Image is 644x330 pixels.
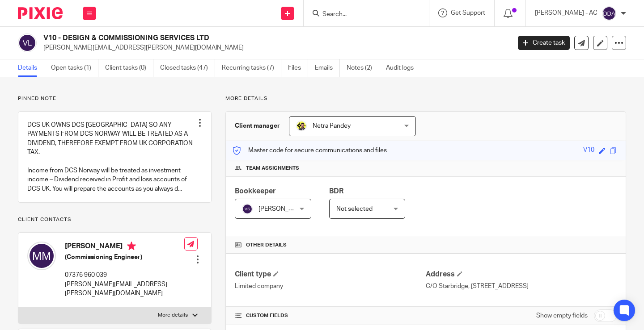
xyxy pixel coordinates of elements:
span: Other details [246,242,287,249]
a: Client tasks (0) [105,59,153,77]
h5: (Commissioning Engineer) [65,253,184,262]
span: Get Support [451,10,485,16]
p: [PERSON_NAME][EMAIL_ADDRESS][PERSON_NAME][DOMAIN_NAME] [65,280,184,298]
a: Recurring tasks (7) [222,59,281,77]
img: svg%3E [18,33,37,52]
span: Not selected [336,206,373,212]
p: Client contacts [18,216,212,223]
p: Master code for secure communications and files [233,146,387,155]
h4: [PERSON_NAME] [65,242,184,253]
h4: CUSTOM FIELDS [235,312,426,319]
span: Team assignments [246,165,299,172]
div: V10 [583,146,594,156]
a: Files [288,59,308,77]
span: Netra Pandey [313,123,351,129]
a: Audit logs [386,59,420,77]
label: Show empty fields [536,311,588,320]
a: Notes (2) [347,59,379,77]
a: Emails [315,59,340,77]
h4: Client type [235,270,426,279]
span: [PERSON_NAME] [258,206,308,212]
img: Netra-New-Starbridge-Yellow.jpg [296,121,307,131]
i: Primary [127,242,136,251]
p: C/O Starbridge, [STREET_ADDRESS] [426,282,617,291]
a: Open tasks (1) [51,59,98,77]
span: BDR [329,188,343,195]
img: svg%3E [242,204,253,214]
p: More details [158,312,188,319]
a: Closed tasks (47) [160,59,215,77]
img: svg%3E [27,242,56,270]
p: Pinned note [18,95,212,102]
img: svg%3E [602,6,616,21]
h3: Client manager [235,121,280,130]
h4: Address [426,270,617,279]
p: [PERSON_NAME] - AC [535,8,597,17]
p: [PERSON_NAME][EMAIL_ADDRESS][PERSON_NAME][DOMAIN_NAME] [43,43,504,52]
input: Search [322,11,402,19]
p: More details [225,95,626,102]
img: Pixie [18,7,63,19]
a: Create task [518,36,570,50]
h2: V10 - DESIGN & COMMISSIONING SERVICES LTD [43,33,412,43]
p: Limited company [235,282,426,291]
p: 07376 960 039 [65,271,184,280]
span: Bookkeeper [235,188,276,195]
a: Details [18,59,44,77]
